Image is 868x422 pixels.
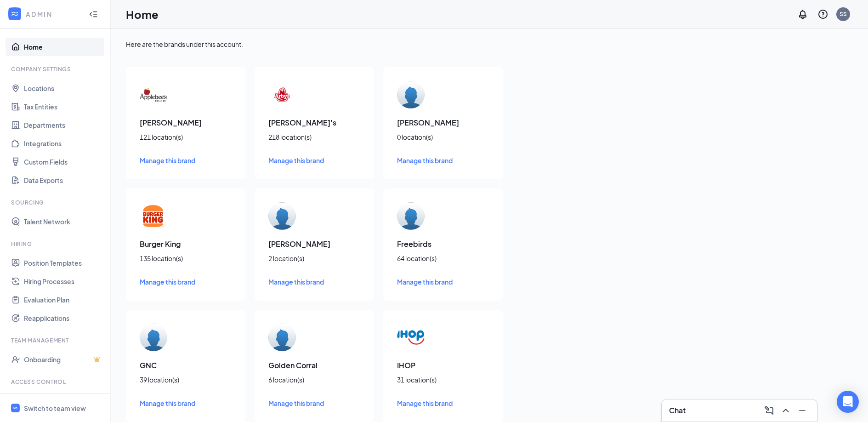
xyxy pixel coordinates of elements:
[268,254,360,263] div: 2 location(s)
[397,155,489,165] a: Manage this brand
[24,254,102,272] a: Position Templates
[268,81,296,108] img: Arby's logo
[126,40,852,49] div: Here are the brands under this account.
[268,398,360,408] a: Manage this brand
[140,254,232,263] div: 135 location(s)
[397,239,489,249] h3: Freebirds
[268,202,296,230] img: Cantina Laredo logo
[268,399,324,407] span: Manage this brand
[126,6,159,22] h1: Home
[140,399,195,407] span: Manage this brand
[397,360,489,371] h3: IHOP
[140,324,167,351] img: GNC logo
[397,278,453,286] span: Manage this brand
[397,398,489,408] a: Manage this brand
[140,398,232,408] a: Manage this brand
[669,405,686,416] h3: Chat
[24,291,102,309] a: Evaluation Plan
[140,278,195,286] span: Manage this brand
[24,79,102,97] a: Locations
[10,9,19,18] svg: WorkstreamLogo
[268,278,324,286] span: Manage this brand
[11,65,101,73] div: Company Settings
[140,118,232,128] h3: [PERSON_NAME]
[140,156,195,165] span: Manage this brand
[268,156,324,165] span: Manage this brand
[11,240,101,248] div: Hiring
[140,239,232,249] h3: Burger King
[268,132,360,142] div: 218 location(s)
[268,118,360,128] h3: [PERSON_NAME]'s
[24,404,86,413] div: Switch to team view
[797,9,808,20] svg: Notifications
[397,118,489,128] h3: [PERSON_NAME]
[89,10,98,19] svg: Collapse
[397,254,489,263] div: 64 location(s)
[140,132,232,142] div: 121 location(s)
[397,324,425,351] img: IHOP logo
[24,392,102,410] a: Users
[268,239,360,249] h3: [PERSON_NAME]
[11,378,101,386] div: Access control
[837,391,859,413] div: Open Intercom Messenger
[268,375,360,384] div: 6 location(s)
[11,199,101,206] div: Sourcing
[24,153,102,171] a: Custom Fields
[397,132,489,142] div: 0 location(s)
[140,155,232,165] a: Manage this brand
[24,38,102,56] a: Home
[778,403,793,418] button: ChevronUp
[12,405,18,411] svg: WorkstreamLogo
[26,10,80,19] div: ADMIN
[24,309,102,327] a: Reapplications
[140,375,232,384] div: 39 location(s)
[797,405,808,416] svg: Minimize
[397,81,425,108] img: Bar Louie logo
[780,405,791,416] svg: ChevronUp
[764,405,775,416] svg: ComposeMessage
[24,212,102,231] a: Talent Network
[268,360,360,371] h3: Golden Corral
[140,81,167,108] img: Applebee's logo
[140,360,232,371] h3: GNC
[397,399,453,407] span: Manage this brand
[268,324,296,351] img: Golden Corral logo
[24,272,102,291] a: Hiring Processes
[24,350,102,369] a: OnboardingCrown
[268,277,360,287] a: Manage this brand
[140,202,167,230] img: Burger King logo
[762,403,777,418] button: ComposeMessage
[24,116,102,134] a: Departments
[11,336,101,344] div: Team Management
[397,156,453,165] span: Manage this brand
[397,202,425,230] img: Freebirds logo
[840,10,847,18] div: SS
[397,375,489,384] div: 31 location(s)
[24,134,102,153] a: Integrations
[140,277,232,287] a: Manage this brand
[24,171,102,189] a: Data Exports
[397,277,489,287] a: Manage this brand
[24,97,102,116] a: Tax Entities
[268,155,360,165] a: Manage this brand
[795,403,810,418] button: Minimize
[817,9,828,20] svg: QuestionInfo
